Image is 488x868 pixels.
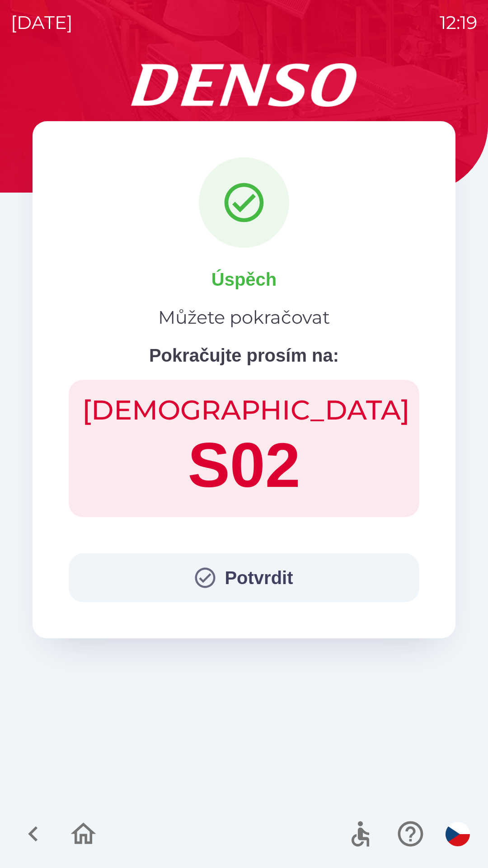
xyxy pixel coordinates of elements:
p: [DATE] [11,9,73,36]
h1: S02 [82,427,406,504]
img: Logo [33,63,455,107]
img: cs flag [446,822,470,846]
h2: [DEMOGRAPHIC_DATA] [82,393,406,427]
p: Pokračujte prosím na: [149,342,339,369]
button: Potvrdit [69,553,419,602]
p: Úspěch [211,266,277,293]
p: 12:19 [440,9,477,36]
p: Můžete pokračovat [158,304,330,331]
